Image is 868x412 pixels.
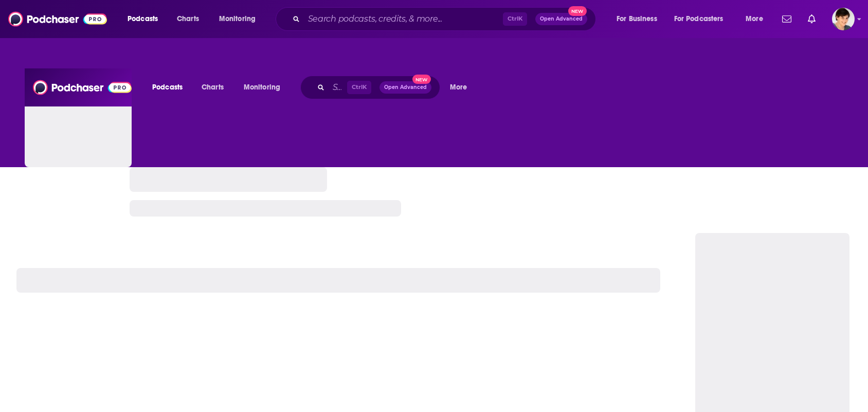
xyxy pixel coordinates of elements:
span: Monitoring [219,12,256,26]
span: More [746,12,763,26]
span: Logged in as bethwouldknow [832,8,855,30]
span: New [412,75,431,84]
img: User Profile [832,8,855,30]
input: Search podcasts, credits, & more... [304,11,503,27]
button: open menu [738,11,776,27]
a: Show notifications dropdown [804,10,820,28]
div: Search podcasts, credits, & more... [285,7,606,31]
span: Ctrl K [503,12,527,26]
button: Open AdvancedNew [535,13,587,25]
button: open menu [443,79,480,96]
img: Podchaser - Follow, Share and Rate Podcasts [33,78,132,97]
button: Open AdvancedNew [379,81,431,94]
span: More [450,80,467,95]
button: open menu [212,11,269,27]
button: open menu [120,11,171,27]
img: Podchaser - Follow, Share and Rate Podcasts [8,9,107,29]
button: open menu [609,11,670,27]
span: Charts [177,12,199,26]
a: Charts [195,79,230,96]
span: Podcasts [128,12,158,26]
a: Charts [170,11,205,27]
span: Charts [202,80,224,95]
span: Open Advanced [540,16,583,22]
span: Ctrl K [347,81,371,94]
span: Monitoring [244,80,280,95]
input: Search podcasts, credits, & more... [329,79,347,96]
button: open menu [237,79,294,96]
span: For Business [617,12,657,26]
span: New [568,6,587,16]
span: For Podcasters [674,12,724,26]
button: Show profile menu [832,8,855,30]
span: Open Advanced [384,85,427,90]
button: open menu [667,11,738,27]
a: Show notifications dropdown [778,10,795,28]
button: open menu [145,79,196,96]
span: Podcasts [152,80,183,95]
